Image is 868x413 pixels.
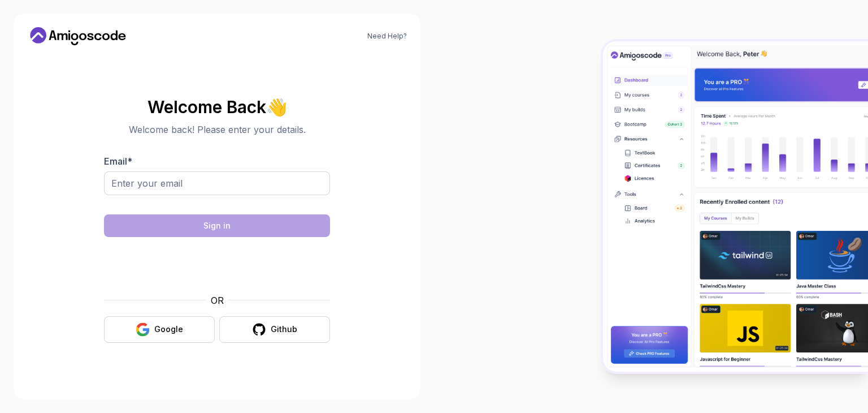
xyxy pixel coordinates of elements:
[104,123,330,136] p: Welcome back! Please enter your details.
[265,96,289,118] span: 👋
[219,316,330,343] button: Github
[27,27,129,45] a: Home link
[211,294,224,307] p: OR
[104,171,330,195] input: Enter your email
[104,156,132,167] label: Email *
[104,316,215,343] button: Google
[154,324,183,335] div: Google
[104,214,330,237] button: Sign in
[132,244,302,287] iframe: Widget containing checkbox for hCaptcha security challenge
[104,98,330,116] h2: Welcome Back
[203,220,231,231] div: Sign in
[603,41,868,372] img: Amigoscode Dashboard
[367,32,407,41] a: Need Help?
[271,324,297,335] div: Github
